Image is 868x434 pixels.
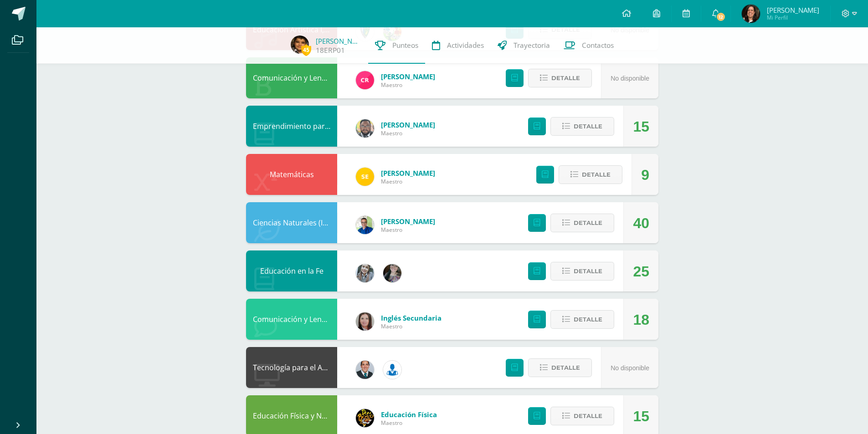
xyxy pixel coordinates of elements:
span: [PERSON_NAME] [381,120,435,129]
a: 18ERP01 [316,46,345,55]
img: ab28fb4d7ed199cf7a34bbef56a79c5b.png [356,71,374,89]
button: Detalle [559,165,622,184]
span: Detalle [574,214,602,231]
span: Maestro [381,226,435,234]
span: Detalle [574,263,602,280]
span: No disponible [611,364,649,372]
button: Detalle [550,310,614,329]
div: Emprendimiento para la Productividad [246,106,337,147]
div: Ciencias Naturales (Introducción a la Biología) [246,202,337,243]
div: 25 [633,251,649,292]
img: 8af0450cf43d44e38c4a1497329761f3.png [356,312,374,331]
span: Educación Física [381,410,437,419]
span: 45 [301,44,311,56]
div: 9 [641,154,649,195]
a: Actividades [425,27,491,64]
div: Comunicación y Lenguaje, Idioma Español [246,57,337,98]
div: 18 [633,299,649,340]
span: Trayectoria [514,41,550,50]
span: [PERSON_NAME] [381,168,435,178]
div: Tecnología para el Aprendizaje y la Comunicación (Informática) [246,347,337,388]
span: Maestro [381,322,442,330]
span: Detalle [574,118,602,135]
img: cd284c3a7e85c2d5ee4cb37640ef2605.png [742,5,760,23]
img: 2306758994b507d40baaa54be1d4aa7e.png [356,361,374,379]
span: Detalle [574,408,602,424]
img: 8322e32a4062cfa8b237c59eedf4f548.png [383,264,401,282]
button: Detalle [528,69,592,87]
span: Maestro [381,178,435,185]
span: [PERSON_NAME] [381,72,435,81]
a: Contactos [557,27,621,64]
img: eda3c0d1caa5ac1a520cf0290d7c6ae4.png [356,409,374,427]
a: [PERSON_NAME] [316,36,361,46]
div: Comunicación y Lenguaje, Idioma Extranjero Inglés [246,299,337,340]
span: No disponible [611,75,649,82]
img: 03c2987289e60ca238394da5f82a525a.png [356,168,374,186]
img: cba4c69ace659ae4cf02a5761d9a2473.png [356,264,374,282]
div: Educación en la Fe [246,250,337,291]
span: Detalle [551,70,580,87]
a: Trayectoria [491,27,557,64]
span: Inglés Secundaria [381,313,442,322]
span: [PERSON_NAME] [381,217,435,226]
span: Detalle [551,359,580,376]
span: Contactos [582,41,614,50]
img: 1dcb818ff759f60fc2b6c147ebe25c83.png [291,36,309,54]
span: Maestro [381,81,435,89]
div: Matemáticas [246,154,337,195]
img: 712781701cd376c1a616437b5c60ae46.png [356,119,374,138]
span: Maestro [381,129,435,137]
div: 40 [633,203,649,244]
button: Detalle [550,262,614,281]
button: Detalle [550,214,614,232]
img: 692ded2a22070436d299c26f70cfa591.png [356,216,374,234]
span: Detalle [574,311,602,328]
button: Detalle [550,407,614,425]
span: 12 [716,12,726,22]
span: Mi Perfil [767,14,819,21]
a: Punteos [368,27,425,64]
span: Actividades [447,41,484,50]
button: Detalle [550,117,614,136]
span: Maestro [381,419,437,427]
span: [PERSON_NAME] [767,5,819,15]
button: Detalle [528,358,592,377]
img: 6ed6846fa57649245178fca9fc9a58dd.png [383,361,401,379]
div: 15 [633,106,649,147]
span: Detalle [582,166,611,183]
span: Punteos [392,41,418,50]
